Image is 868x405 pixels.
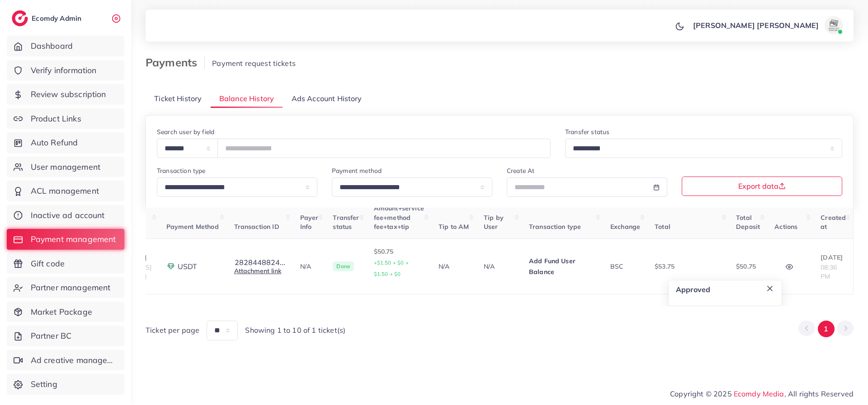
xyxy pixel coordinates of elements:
[178,261,198,272] span: USDT
[31,88,106,100] span: Review subscription
[31,282,111,293] span: Partner management
[738,182,786,190] span: Export data
[7,84,124,105] a: Review subscription
[670,388,854,399] span: Copyright © 2025
[484,261,514,272] p: N/A
[31,161,100,173] span: User management
[157,166,206,175] label: Transaction type
[734,389,784,398] a: Ecomdy Media
[374,260,409,277] small: +$1.50 + $0 + $1.50 + $0
[610,262,640,271] div: BSC
[821,263,837,280] span: 08:36 PM
[146,325,199,335] span: Ticket per page
[157,127,214,136] label: Search user by field
[219,93,274,104] span: Balance History
[484,214,504,231] span: Tip by User
[146,56,205,69] h3: Payments
[31,65,97,76] span: Verify information
[234,258,286,266] button: 2828448824...
[31,354,118,366] span: Ad creative management
[825,16,843,34] img: avatar
[31,330,72,342] span: Partner BC
[333,261,354,271] span: Done
[31,258,65,270] span: Gift code
[31,306,92,318] span: Market Package
[292,93,362,104] span: Ads Account History
[682,177,842,196] button: Export data
[7,181,124,201] a: ACL management
[32,14,84,23] h2: Ecomdy Admin
[12,10,28,26] img: logo
[31,137,78,149] span: Auto Refund
[565,127,609,136] label: Transfer status
[7,350,124,371] a: Ad creative management
[439,223,469,231] span: Tip to AM
[736,261,760,272] p: $50.75
[7,108,124,129] a: Product Links
[798,321,854,337] ul: Pagination
[300,261,319,272] p: N/A
[374,204,424,231] span: Amount+service fee+method fee+tax+tip
[7,229,124,250] a: Payment management
[332,166,382,175] label: Payment method
[7,253,124,274] a: Gift code
[821,252,846,263] p: [DATE]
[333,214,359,231] span: Transfer status
[7,302,124,322] a: Market Package
[610,223,640,231] span: Exchange
[245,325,345,335] span: Showing 1 to 10 of 1 ticket(s)
[7,36,124,56] a: Dashboard
[7,374,124,395] a: Setting
[234,267,281,275] a: Attachment link
[31,113,81,125] span: Product Links
[300,214,319,231] span: Payer Info
[7,157,124,177] a: User management
[31,233,116,245] span: Payment management
[166,262,175,271] img: payment
[166,223,219,231] span: Payment Method
[31,378,57,390] span: Setting
[736,214,760,231] span: Total Deposit
[655,261,722,272] p: $53.75
[676,284,774,295] p: Approved
[655,223,670,231] span: Total
[12,10,84,26] a: logoEcomdy Admin
[818,321,835,337] button: Go to page 1
[212,59,296,68] span: Payment request tickets
[7,326,124,346] a: Partner BC
[774,223,797,231] span: Actions
[31,40,73,52] span: Dashboard
[234,223,279,231] span: Transaction ID
[7,205,124,226] a: Inactive ad account
[7,132,124,153] a: Auto Refund
[154,93,202,104] span: Ticket History
[529,256,596,277] p: Add Fund User Balance
[784,388,854,399] span: , All rights Reserved
[31,185,99,197] span: ACL management
[7,277,124,298] a: Partner management
[439,261,469,272] p: N/A
[507,166,534,175] label: Create At
[529,223,581,231] span: Transaction type
[374,246,424,279] p: $50.75
[688,16,846,34] a: [PERSON_NAME] [PERSON_NAME]avatar
[7,60,124,81] a: Verify information
[31,209,105,221] span: Inactive ad account
[693,20,819,31] p: [PERSON_NAME] [PERSON_NAME]
[821,214,846,231] span: Created at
